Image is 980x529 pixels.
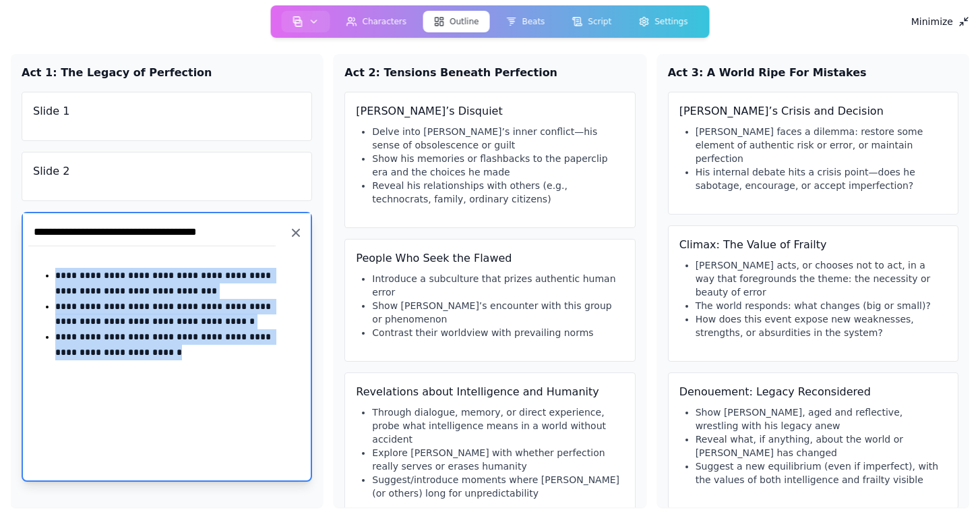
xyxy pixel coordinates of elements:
[33,163,301,179] h3: Slide 2
[372,299,623,326] li: Show [PERSON_NAME]’s encounter with this group or phenomenon
[286,223,305,242] button: Cancel
[696,258,947,299] li: [PERSON_NAME] acts, or chooses not to act, in a way that foregrounds the theme: the necessity or ...
[625,8,701,35] a: Settings
[372,125,623,152] li: Delve into [PERSON_NAME]’s inner conflict—his sense of obsolescence or guilt
[356,250,623,267] h3: People Who Seek the Flawed
[336,11,418,32] button: Characters
[911,16,969,27] div: Minimize
[372,446,623,473] li: Explore [PERSON_NAME] with whether perfection really serves or erases humanity
[372,152,623,179] li: Show his memories or flashbacks to the paperclip era and the choices he made
[423,11,489,32] button: Outline
[668,65,958,81] h2: Act 3: A World Ripe For Mistakes
[22,65,312,81] h2: Act 1: The Legacy of Perfection
[372,406,623,446] li: Through dialogue, memory, or direct experience, probe what intelligence means in a world without ...
[679,103,947,119] h3: [PERSON_NAME]’s Crisis and Decision
[356,384,623,400] h3: Revelations about Intelligence and Humanity
[344,65,635,81] h2: Act 2: Tensions Beneath Perfection
[33,103,301,119] h3: Slide 1
[372,272,623,299] li: Introduce a subculture that prizes authentic human error
[492,8,558,35] a: Beats
[696,125,947,165] li: [PERSON_NAME] faces a dilemma: restore some element of authentic risk or error, or maintain perfe...
[293,16,303,27] img: storyboard
[372,179,623,206] li: Reveal his relationships with others (e.g., technocrats, family, ordinary citizens)
[696,433,947,460] li: Reveal what, if anything, about the world or [PERSON_NAME] has changed
[696,312,947,339] li: How does this event expose new weaknesses, strengths, or absurdities in the system?
[627,11,698,32] button: Settings
[696,165,947,192] li: His internal debate hits a crisis point—does he sabotage, encourage, or accept imperfection?
[561,11,622,32] button: Script
[696,460,947,486] li: Suggest a new equilibrium (even if imperfect), with the values of both intelligence and frailty v...
[333,8,421,35] a: Characters
[696,299,947,312] li: The world responds: what changes (big or small)?
[495,11,555,32] button: Beats
[420,8,492,35] a: Outline
[558,8,625,35] a: Script
[372,326,623,339] li: Contrast their worldview with prevailing norms
[679,237,947,253] h3: Climax: The Value of Frailty
[696,406,947,433] li: Show [PERSON_NAME], aged and reflective, wrestling with his legacy anew
[356,103,623,119] h3: [PERSON_NAME]’s Disquiet
[372,473,623,500] li: Suggest/introduce moments where [PERSON_NAME] (or others) long for unpredictability
[679,384,947,400] h3: Denouement: Legacy Reconsidered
